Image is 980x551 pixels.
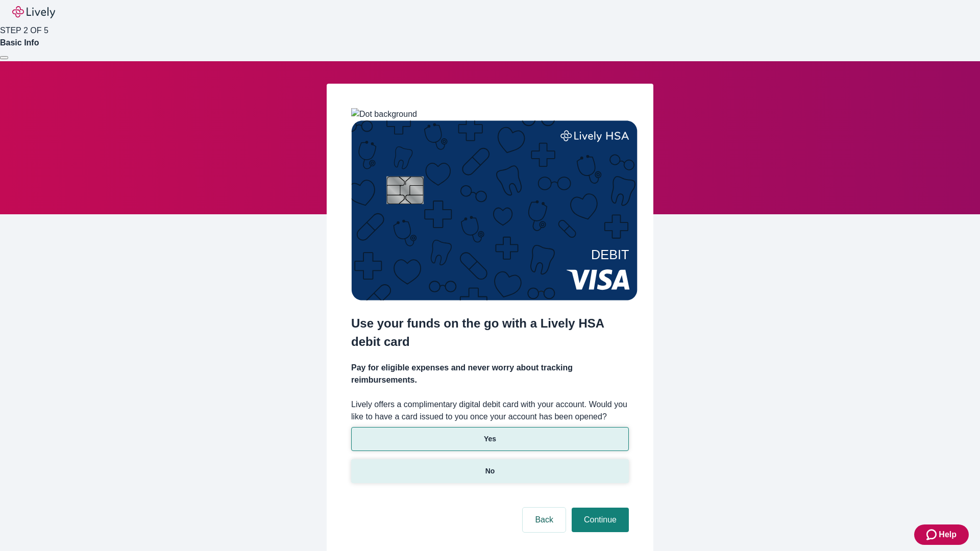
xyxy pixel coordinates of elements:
[485,466,495,477] p: No
[351,120,638,300] img: Debit card
[351,427,629,451] button: Yes
[12,6,55,18] img: Lively
[351,459,629,483] button: No
[939,529,957,541] span: Help
[926,529,939,541] svg: Zendesk support icon
[523,508,566,532] button: Back
[351,108,417,120] img: Dot background
[351,314,629,351] h2: Use your funds on the go with a Lively HSA debit card
[572,508,629,532] button: Continue
[351,398,629,423] label: Lively offers a complimentary digital debit card with your account. Would you like to have a card...
[351,362,629,386] h4: Pay for eligible expenses and never worry about tracking reimbursements.
[484,434,496,444] p: Yes
[914,524,969,545] button: Zendesk support iconHelp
